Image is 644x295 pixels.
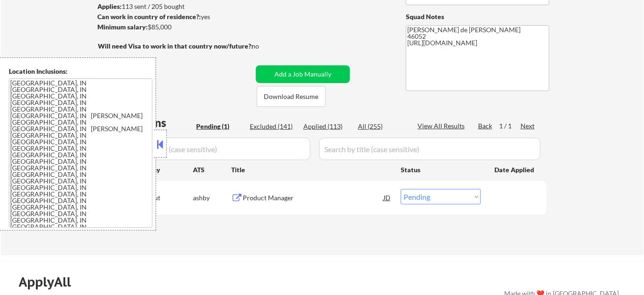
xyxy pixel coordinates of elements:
[494,165,535,175] div: Date Applied
[9,67,152,76] div: Location Inclusions:
[358,122,404,131] div: All (255)
[521,121,535,131] div: Next
[97,23,148,31] strong: Minimum salary:
[406,12,549,21] div: Squad Notes
[231,165,392,175] div: Title
[193,165,231,175] div: ATS
[499,121,521,131] div: 1 / 1
[97,22,253,32] div: $85,000
[257,86,326,107] button: Download Resume
[19,274,82,290] div: ApplyAll
[250,122,296,131] div: Excluded (141)
[383,189,392,206] div: JD
[97,2,253,11] div: 113 sent / 205 bought
[252,42,278,51] div: no
[98,42,253,50] strong: Will need Visa to work in that country now/future?:
[97,12,250,21] div: yes
[196,122,243,131] div: Pending (1)
[418,121,467,131] div: View All Results
[97,13,201,21] strong: Can work in country of residence?:
[319,138,541,160] input: Search by title (case sensitive)
[256,65,350,83] button: Add a Job Manually
[97,2,122,10] strong: Applies:
[243,193,384,203] div: Product Manager
[101,138,310,160] input: Search by company (case sensitive)
[303,122,350,131] div: Applied (113)
[401,161,481,178] div: Status
[193,193,231,203] div: ashby
[478,121,493,131] div: Back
